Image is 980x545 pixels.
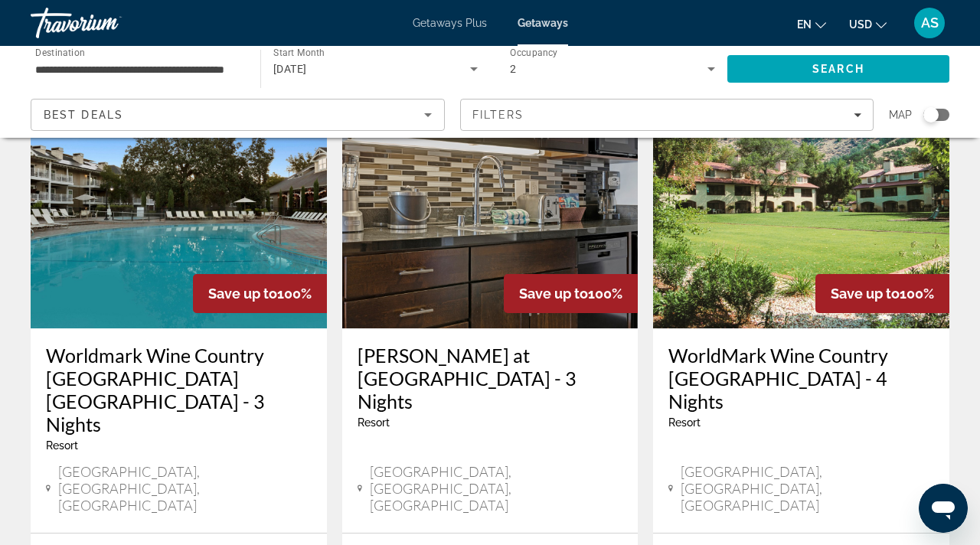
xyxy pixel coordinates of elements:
[46,439,78,452] span: Resort
[910,7,949,39] button: User Menu
[518,17,568,29] a: Getaways
[797,13,826,35] button: Change language
[58,463,312,514] span: [GEOGRAPHIC_DATA], [GEOGRAPHIC_DATA], [GEOGRAPHIC_DATA]
[510,47,558,58] span: Occupancy
[668,416,701,429] span: Resort
[413,17,487,29] a: Getaways Plus
[681,463,934,514] span: [GEOGRAPHIC_DATA], [GEOGRAPHIC_DATA], [GEOGRAPHIC_DATA]
[472,109,524,121] span: Filters
[35,47,85,57] span: Destination
[358,416,390,429] span: Resort
[273,63,307,75] span: [DATE]
[46,344,312,436] a: Worldmark Wine Country [GEOGRAPHIC_DATA] [GEOGRAPHIC_DATA] - 3 Nights
[921,15,939,31] span: AS
[812,63,864,75] span: Search
[889,104,912,126] span: Map
[31,3,184,43] a: Travorium
[193,274,327,313] div: 100%
[208,286,277,302] span: Save up to
[370,463,623,514] span: [GEOGRAPHIC_DATA], [GEOGRAPHIC_DATA], [GEOGRAPHIC_DATA]
[919,484,968,533] iframe: Button to launch messaging window
[358,344,623,413] a: [PERSON_NAME] at [GEOGRAPHIC_DATA] - 3 Nights
[510,63,516,75] span: 2
[849,13,887,35] button: Change currency
[668,344,934,413] a: WorldMark Wine Country [GEOGRAPHIC_DATA] - 4 Nights
[35,60,240,79] input: Select destination
[797,18,812,31] span: en
[342,83,639,328] img: Wyndham Canterbury at San Francisco - 3 Nights
[653,83,949,328] img: WorldMark Wine Country Clear Lake - 4 Nights
[815,274,949,313] div: 100%
[727,55,949,83] button: Search
[831,286,900,302] span: Save up to
[31,83,327,328] img: Worldmark Wine Country Windsor Sonoma County - 3 Nights
[44,109,123,121] span: Best Deals
[44,106,432,124] mat-select: Sort by
[519,286,588,302] span: Save up to
[273,47,325,58] span: Start Month
[460,99,874,131] button: Filters
[849,18,872,31] span: USD
[504,274,638,313] div: 100%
